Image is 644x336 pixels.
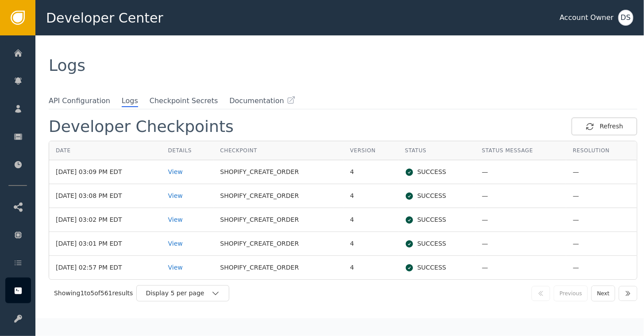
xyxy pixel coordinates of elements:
td: [DATE] 03:02 PM EDT [49,208,162,232]
div: SUCCESS [405,263,469,272]
span: Logs [49,56,85,74]
button: Display 5 per page [136,285,229,301]
span: API Configuration [49,96,110,106]
div: Showing 1 to 5 of 561 results [54,289,133,298]
div: Status Message [482,147,559,154]
div: Checkpoint [220,147,336,154]
div: View [168,239,207,248]
div: Status [405,147,469,154]
td: — [475,232,566,256]
td: — [475,208,566,232]
span: Developer Center [46,8,163,28]
td: — [475,256,566,279]
button: Refresh [571,117,637,135]
span: Logs [122,96,138,107]
td: 4 [343,160,398,184]
td: SHOPIFY_CREATE_ORDER [213,160,343,184]
div: SUCCESS [405,239,469,248]
td: 4 [343,208,398,232]
div: Details [168,147,207,154]
div: Date [56,147,155,154]
td: — [475,160,566,184]
td: — [566,184,637,208]
td: — [566,232,637,256]
td: — [566,208,637,232]
td: 4 [343,232,398,256]
span: Documentation [229,96,284,106]
td: 4 [343,256,398,279]
td: [DATE] 03:09 PM EDT [49,160,162,184]
div: SUCCESS [405,215,469,224]
td: — [566,160,637,184]
div: View [168,191,207,201]
div: SUCCESS [405,191,469,201]
div: Display 5 per page [146,289,211,298]
div: Developer Checkpoints [49,119,234,135]
div: View [168,167,207,177]
div: Version [350,147,392,154]
div: Account Owner [560,12,614,23]
td: [DATE] 02:57 PM EDT [49,256,162,279]
div: View [168,263,207,272]
div: View [168,215,207,224]
button: DS [618,10,633,26]
td: SHOPIFY_CREATE_ORDER [213,208,343,232]
div: SUCCESS [405,167,469,177]
td: SHOPIFY_CREATE_ORDER [213,256,343,279]
td: SHOPIFY_CREATE_ORDER [213,184,343,208]
div: Refresh [586,122,623,131]
td: [DATE] 03:08 PM EDT [49,184,162,208]
button: Next [591,286,615,301]
span: Checkpoint Secrets [150,96,218,106]
a: Documentation [229,96,295,106]
td: — [475,184,566,208]
td: 4 [343,184,398,208]
td: SHOPIFY_CREATE_ORDER [213,232,343,256]
div: Resolution [573,147,630,154]
td: — [566,256,637,279]
td: [DATE] 03:01 PM EDT [49,232,162,256]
